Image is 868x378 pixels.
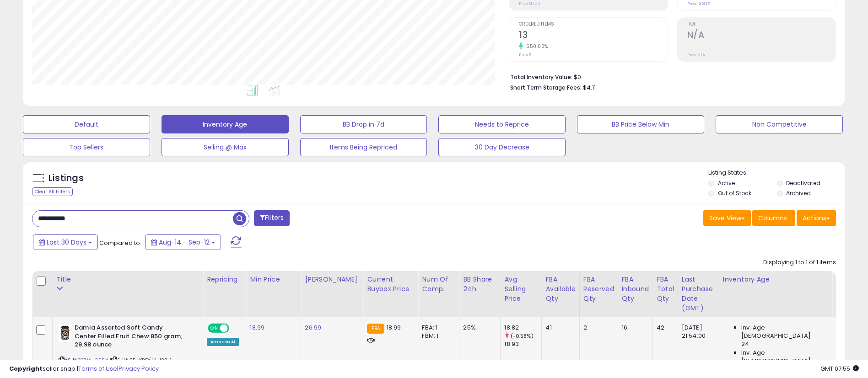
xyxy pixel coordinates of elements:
[159,238,210,247] span: Aug-14 - Sep-12
[367,275,414,294] div: Current Buybox Price
[657,275,674,303] div: FBA Total Qty
[545,324,572,332] div: 41
[207,338,239,346] div: Amazon AI
[519,1,540,6] small: Prev: $0.00
[752,210,795,226] button: Columns
[23,115,150,133] button: Default
[49,172,84,185] h5: Listings
[254,210,290,226] button: Filters
[687,30,836,42] h2: N/A
[300,138,427,156] button: Items Being Repriced
[119,364,159,373] a: Privacy Policy
[523,43,548,50] small: 550.00%
[820,364,859,373] span: 2025-10-13 07:55 GMT
[519,52,531,58] small: Prev: 2
[510,73,572,81] b: Total Inventory Value:
[422,275,455,294] div: Num of Comp.
[763,258,836,267] div: Displaying 1 to 1 of 1 items
[305,323,321,332] a: 26.99
[47,238,86,247] span: Last 30 Days
[162,115,289,133] button: Inventory Age
[703,210,751,226] button: Save View
[510,84,582,91] b: Short Term Storage Fees:
[422,332,452,340] div: FBM: 1
[145,234,221,250] button: Aug-14 - Sep-12
[718,179,735,187] label: Active
[682,324,712,340] div: [DATE] 21:54:00
[300,115,427,133] button: BB Drop in 7d
[250,323,264,332] a: 18.99
[797,210,836,226] button: Actions
[463,324,493,332] div: 25%
[545,275,575,303] div: FBA Available Qty
[786,189,811,197] label: Archived
[99,239,141,247] span: Compared to:
[687,1,710,6] small: Prev: 13.80%
[510,71,829,82] li: $0
[463,275,496,294] div: BB Share 24h.
[583,275,614,303] div: FBA Reserved Qty
[583,324,611,332] div: 2
[438,115,566,133] button: Needs to Reprice
[387,323,401,332] span: 18.99
[250,275,297,284] div: Min Price
[504,340,541,348] div: 18.93
[9,364,43,373] strong: Copyright
[59,357,175,370] span: | SKU: SE_KRD(44-122-1-1pc)-4.50-13.12
[519,30,667,42] h2: 13
[504,275,538,303] div: Avg Selling Price
[77,357,108,364] a: B07VLJC25Y
[511,332,534,340] small: (-0.58%)
[438,138,566,156] button: 30 Day Decrease
[657,324,671,332] div: 42
[758,213,787,223] span: Columns
[519,22,667,27] span: Ordered Items
[422,324,452,332] div: FBA: 1
[207,275,242,284] div: Repricing
[716,115,843,133] button: Non Competitive
[59,324,72,342] img: 41+RfZ42VOL._SL40_.jpg
[577,115,704,133] button: BB Price Below Min
[32,187,73,196] div: Clear All Filters
[504,324,541,332] div: 18.82
[33,234,98,250] button: Last 30 Days
[718,189,751,197] label: Out of Stock
[687,22,836,27] span: ROI
[75,324,186,351] b: Damla Assorted Soft Candy Center Filled Fruit Chew 850 gram, 29.98 ounce
[162,138,289,156] button: Selling @ Max
[622,324,646,332] div: 16
[78,364,117,373] a: Terms of Use
[305,275,359,284] div: [PERSON_NAME]
[583,83,596,92] span: $4.11
[741,349,825,365] span: Inv. Age [DEMOGRAPHIC_DATA]:
[741,324,825,340] span: Inv. Age [DEMOGRAPHIC_DATA]:
[228,325,243,332] span: OFF
[708,169,845,177] p: Listing States:
[622,275,649,303] div: FBA inbound Qty
[687,52,705,58] small: Prev: N/A
[23,138,150,156] button: Top Sellers
[367,324,384,334] small: FBA
[786,179,820,187] label: Deactivated
[9,365,159,373] div: seller snap | |
[56,275,199,284] div: Title
[682,275,715,313] div: Last Purchase Date (GMT)
[723,275,828,284] div: Inventory Age
[741,340,749,348] span: 24
[209,325,220,332] span: ON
